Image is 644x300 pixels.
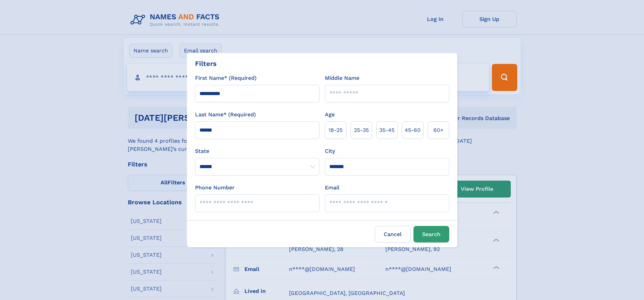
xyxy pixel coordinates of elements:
[195,74,257,82] label: First Name* (Required)
[405,126,421,134] span: 45‑60
[195,147,319,155] label: State
[325,147,335,155] label: City
[413,226,449,243] button: Search
[195,111,256,119] label: Last Name* (Required)
[433,126,444,134] span: 60+
[354,126,369,134] span: 25‑35
[325,184,339,192] label: Email
[195,184,235,192] label: Phone Number
[379,126,395,134] span: 35‑45
[325,111,335,119] label: Age
[195,59,217,69] div: Filters
[375,226,411,243] label: Cancel
[329,126,342,134] span: 18‑25
[325,74,359,82] label: Middle Name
